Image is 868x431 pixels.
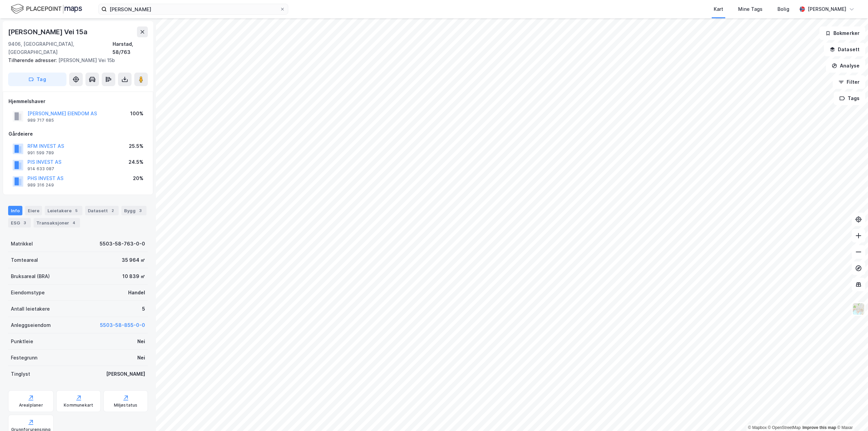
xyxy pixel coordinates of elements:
[137,207,144,214] div: 3
[122,256,145,264] div: 35 964 ㎡
[8,73,66,86] button: Tag
[833,75,865,89] button: Filter
[826,59,865,73] button: Analyse
[113,40,148,56] div: Harstad, 58/763
[8,206,22,215] div: Info
[71,219,77,226] div: 4
[114,403,138,408] div: Miljøstatus
[8,40,113,56] div: 9406, [GEOGRAPHIC_DATA], [GEOGRAPHIC_DATA]
[8,218,31,228] div: ESG
[27,118,54,123] div: 989 717 685
[8,130,147,138] div: Gårdeiere
[19,403,43,408] div: Arealplaner
[45,206,82,215] div: Leietakere
[11,289,45,297] div: Eiendomstype
[808,5,846,13] div: [PERSON_NAME]
[834,92,865,105] button: Tags
[137,337,145,346] div: Nei
[714,5,723,13] div: Kart
[128,289,145,297] div: Handel
[11,354,37,362] div: Festegrunn
[107,4,280,14] input: Søk på adresse, matrikkel, gårdeiere, leietakere eller personer
[820,26,865,40] button: Bokmerker
[85,206,119,215] div: Datasett
[121,206,146,215] div: Bygg
[27,166,54,172] div: 914 633 087
[777,5,789,13] div: Bolig
[738,5,763,13] div: Mine Tags
[73,207,80,214] div: 5
[834,398,868,431] iframe: Chat Widget
[137,354,145,362] div: Nei
[122,272,145,280] div: 10 839 ㎡
[11,370,30,378] div: Tinglyst
[8,57,58,63] span: Tilhørende adresser:
[768,425,801,430] a: OpenStreetMap
[106,370,145,378] div: [PERSON_NAME]
[8,56,142,64] div: [PERSON_NAME] Vei 15b
[11,3,82,15] img: logo.f888ab2527a4732fd821a326f86c7f29.svg
[803,425,836,430] a: Improve this map
[129,158,143,166] div: 24.5%
[130,110,143,118] div: 100%
[834,398,868,431] div: Kontrollprogram for chat
[11,337,33,346] div: Punktleie
[27,150,54,156] div: 991 599 789
[852,302,865,315] img: Z
[100,240,145,248] div: 5503-58-763-0-0
[11,256,38,264] div: Tomteareal
[100,321,145,329] button: 5503-58-855-0-0
[142,305,145,313] div: 5
[11,305,50,313] div: Antall leietakere
[129,142,143,150] div: 25.5%
[11,272,50,280] div: Bruksareal (BRA)
[748,425,767,430] a: Mapbox
[64,403,93,408] div: Kommunekart
[21,219,28,226] div: 3
[11,321,51,329] div: Anleggseiendom
[824,43,865,56] button: Datasett
[109,207,116,214] div: 2
[8,97,147,105] div: Hjemmelshaver
[133,174,143,182] div: 20%
[25,206,42,215] div: Eiere
[8,26,89,37] div: [PERSON_NAME] Vei 15a
[11,240,33,248] div: Matrikkel
[27,182,54,188] div: 989 316 249
[34,218,80,228] div: Transaksjoner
